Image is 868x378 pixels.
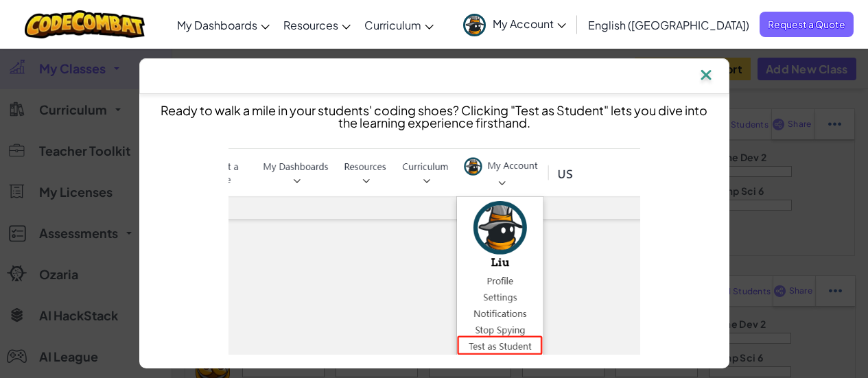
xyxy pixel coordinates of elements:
[463,14,486,36] img: avatar
[283,18,338,32] span: Resources
[493,16,566,31] span: My Account
[357,6,441,43] a: Curriculum
[588,18,749,32] span: English ([GEOGRAPHIC_DATA])
[25,10,145,38] img: CodeCombat logo
[697,66,715,86] img: IconClose.svg
[364,18,421,32] span: Curriculum
[160,104,709,129] p: Ready to walk a mile in your students' coding shoes? Clicking "Test as Student" lets you dive int...
[277,6,357,43] a: Resources
[170,6,277,43] a: My Dashboards
[177,18,257,32] span: My Dashboards
[581,6,756,43] a: English ([GEOGRAPHIC_DATA])
[760,12,854,37] a: Request a Quote
[456,3,573,46] a: My Account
